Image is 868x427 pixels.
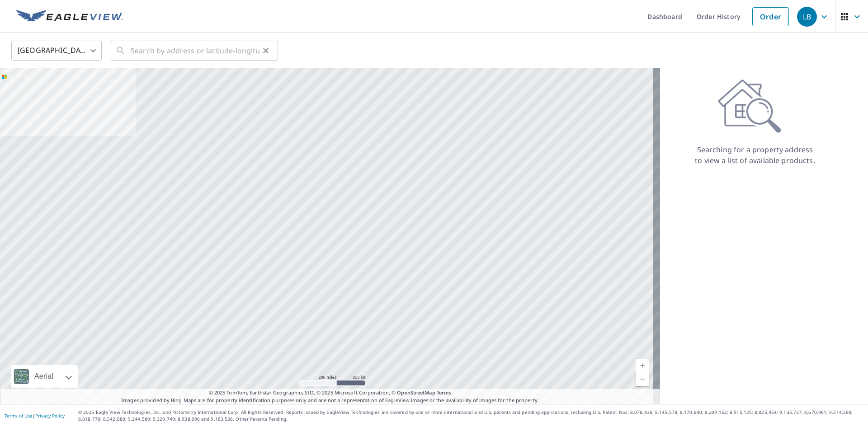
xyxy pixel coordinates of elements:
p: Searching for a property address to view a list of available products. [694,144,816,166]
a: OpenStreetMap [397,389,435,396]
a: Terms [437,389,452,396]
a: Order [752,7,789,26]
p: © 2025 Eagle View Technologies, Inc. and Pictometry International Corp. All Rights Reserved. Repo... [78,409,863,422]
a: Current Level 5, Zoom In [636,359,649,372]
div: Aerial [32,365,56,388]
img: EV Logo [16,10,123,23]
p: | [5,413,65,418]
div: [GEOGRAPHIC_DATA] [11,38,102,63]
a: Current Level 5, Zoom Out [636,372,649,386]
button: Clear [259,44,272,57]
a: Terms of Use [5,413,33,419]
a: Privacy Policy [35,413,65,419]
input: Search by address or latitude-longitude [131,38,259,63]
div: LB [797,7,817,27]
div: Aerial [11,365,78,388]
span: © 2025 TomTom, Earthstar Geographics SIO, © 2025 Microsoft Corporation, © [209,389,452,397]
